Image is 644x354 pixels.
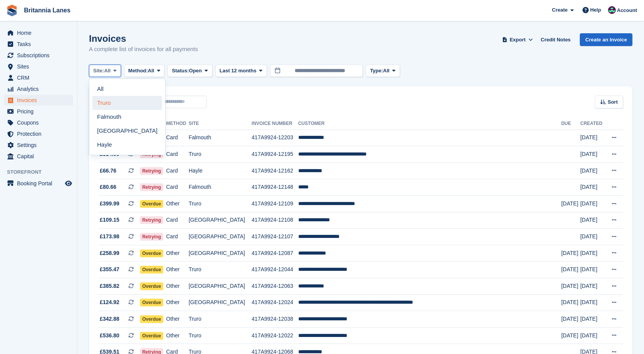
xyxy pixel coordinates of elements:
th: Created [580,118,605,130]
td: [DATE] [580,196,605,212]
span: Last 12 months [220,67,256,75]
td: Other [166,294,189,311]
th: Customer [298,118,561,130]
td: Card [166,146,189,163]
span: Create [552,6,567,14]
button: Site: All [89,65,121,77]
td: [DATE] [580,245,605,262]
th: Invoice Number [252,118,298,130]
td: [GEOGRAPHIC_DATA] [189,212,252,229]
a: Hayle [92,138,162,152]
td: [DATE] [561,311,580,328]
button: Method: All [124,65,165,77]
span: Open [189,67,202,75]
span: Capital [17,151,63,162]
td: Truro [189,262,252,278]
a: Create an Invoice [580,33,632,46]
td: [DATE] [580,327,605,344]
span: Retrying [140,216,164,224]
span: All [383,67,389,75]
span: £342.88 [100,315,120,323]
td: [DATE] [580,311,605,328]
img: stora-icon-8386f47178a22dfd0bd8f6a31ec36ba5ce8667c1dd55bd0f319d3a0aa187defe.svg [6,5,18,16]
td: Card [166,162,189,179]
td: 417A9924-12087 [252,245,298,262]
td: [DATE] [561,278,580,295]
td: 417A9924-12108 [252,212,298,229]
td: 417A9924-12022 [252,327,298,344]
td: Card [166,229,189,245]
span: £80.66 [100,183,116,191]
span: CRM [17,72,63,83]
a: menu [4,178,73,189]
span: Type: [370,67,383,75]
span: £124.92 [100,298,120,306]
td: [DATE] [561,262,580,278]
span: £536.80 [100,332,120,340]
span: £66.76 [100,167,116,175]
td: Falmouth [189,130,252,146]
td: [DATE] [580,179,605,196]
span: Site: [93,67,104,75]
a: menu [4,128,73,139]
td: 417A9924-12195 [252,146,298,163]
td: [DATE] [580,162,605,179]
a: menu [4,106,73,117]
span: Overdue [140,266,164,274]
span: Booking Portal [17,178,63,189]
a: Falmouth [92,110,162,124]
a: menu [4,61,73,72]
td: [GEOGRAPHIC_DATA] [189,278,252,295]
td: Other [166,262,189,278]
td: 417A9924-12044 [252,262,298,278]
button: Last 12 months [215,65,267,77]
span: Status: [172,67,189,75]
img: Kirsty Miles [608,6,616,14]
a: menu [4,39,73,50]
a: menu [4,84,73,94]
a: menu [4,140,73,150]
span: Analytics [17,84,63,94]
span: Home [17,27,63,38]
td: 417A9924-12109 [252,196,298,212]
span: £399.99 [100,200,120,208]
a: menu [4,117,73,128]
a: menu [4,151,73,162]
span: £385.82 [100,282,120,290]
td: [DATE] [561,245,580,262]
span: Retrying [140,233,164,241]
td: 417A9924-12148 [252,179,298,196]
th: Method [166,118,189,130]
span: Overdue [140,332,164,340]
td: Truro [189,311,252,328]
span: £173.98 [100,233,120,241]
td: Card [166,212,189,229]
span: Invoices [17,95,63,106]
td: [DATE] [561,327,580,344]
td: [DATE] [561,196,580,212]
a: menu [4,27,73,38]
a: [GEOGRAPHIC_DATA] [92,124,162,138]
td: Other [166,245,189,262]
td: [DATE] [580,146,605,163]
td: [DATE] [561,294,580,311]
td: Other [166,278,189,295]
span: Overdue [140,250,164,257]
button: Status: Open [167,65,212,77]
span: Pricing [17,106,63,117]
span: Sort [608,98,618,106]
span: £258.99 [100,249,120,257]
span: £109.15 [100,216,120,224]
p: A complete list of invoices for all payments [89,45,198,54]
td: 417A9924-12162 [252,162,298,179]
td: [DATE] [580,212,605,229]
td: Truro [189,146,252,163]
td: Hayle [189,162,252,179]
td: 417A9924-12107 [252,229,298,245]
button: Type: All [366,65,400,77]
td: 417A9924-12024 [252,294,298,311]
td: [DATE] [580,130,605,146]
span: Tasks [17,39,63,50]
h1: Invoices [89,33,198,44]
span: Overdue [140,200,164,208]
